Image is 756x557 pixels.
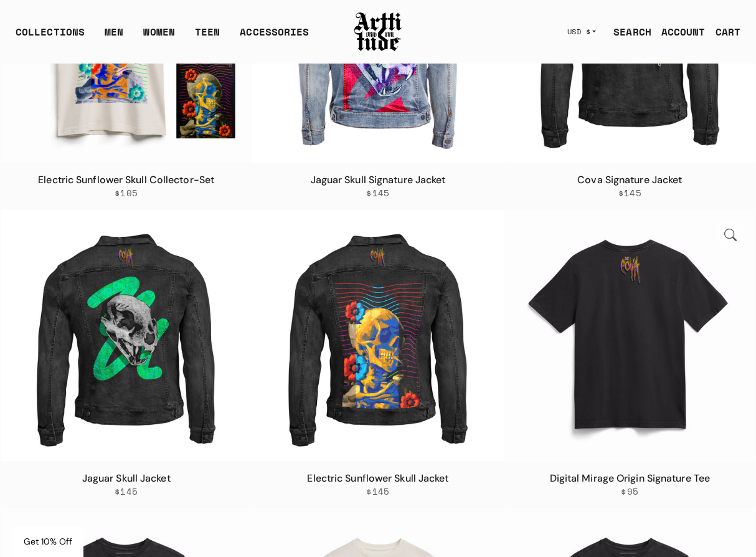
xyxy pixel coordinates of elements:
[716,24,740,39] div: CART
[252,210,503,461] img: Electric Sunflower Skull Jacket
[366,486,389,497] span: $145
[82,472,171,485] a: Jaguar Skull Jacket
[1,210,252,461] a: Jaguar Skull JacketJaguar Skull Jacket
[618,188,641,199] span: $145
[366,188,389,199] span: $145
[307,472,448,485] a: Electric Sunflower Skull Jacket
[560,18,604,45] button: USD $
[143,24,175,49] a: WOMEN
[252,210,503,461] a: Electric Sunflower Skull JacketElectric Sunflower Skull Jacket
[1,210,252,461] img: Jaguar Skull Jacket
[621,486,638,497] span: $95
[6,24,319,49] ul: Main navigation
[115,188,138,199] span: $105
[504,210,755,461] a: Digital Mirage Origin Signature TeeDigital Mirage Origin Signature Tee
[311,173,446,186] a: Jaguar Skull Signature Jacket
[16,24,85,49] div: COLLECTIONS
[706,19,740,44] a: Open cart
[567,27,591,37] span: USD $
[550,472,711,485] a: Digital Mirage Origin Signature Tee
[240,24,309,49] div: ACCESSORIES
[24,536,72,547] span: Get 10% Off
[651,19,706,44] a: ACCOUNT
[577,173,682,186] a: Cova Signature Jacket
[38,173,214,186] a: Electric Sunflower Skull Collector-Set
[603,19,651,44] a: SEARCH
[195,24,220,49] a: TEEN
[115,486,138,497] span: $145
[12,526,83,557] div: Get 10% Off
[353,11,403,53] img: Arttitude
[105,24,123,49] a: MEN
